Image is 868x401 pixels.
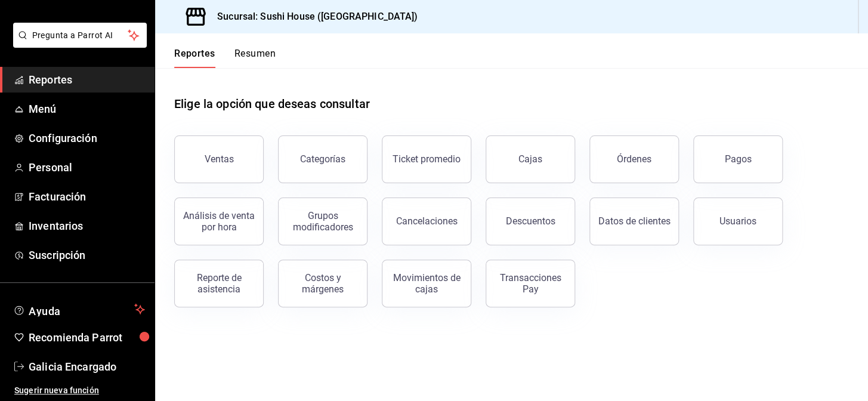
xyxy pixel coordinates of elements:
[174,135,264,183] button: Ventas
[174,48,215,68] button: Reportes
[29,302,129,316] span: Ayuda
[589,135,679,183] button: Órdenes
[13,23,147,48] button: Pregunta a Parrot AI
[382,198,471,245] button: Cancelaciones
[174,198,264,245] button: Análisis de venta por hora
[174,48,276,68] div: navigation tabs
[390,272,464,295] div: Movimientos de cajas
[205,153,234,165] div: Ventas
[29,130,145,146] span: Configuración
[29,329,145,346] span: Recomienda Parrot
[234,48,276,68] button: Resumen
[396,215,458,227] div: Cancelaciones
[29,189,145,205] span: Facturación
[14,384,145,397] span: Sugerir nueva función
[486,198,575,245] button: Descuentos
[382,135,471,183] button: Ticket promedio
[182,272,256,295] div: Reporte de asistencia
[393,153,461,165] div: Ticket promedio
[208,10,418,24] h3: Sucursal: Sushi House ([GEOGRAPHIC_DATA])
[719,215,756,227] div: Usuarios
[486,135,575,183] button: Cajas
[29,359,145,375] span: Galicia Encargado
[506,215,555,227] div: Descuentos
[286,210,360,233] div: Grupos modificadores
[300,153,345,165] div: Categorías
[29,247,145,263] span: Suscripción
[182,210,256,233] div: Análisis de venta por hora
[29,218,145,234] span: Inventarios
[693,198,783,245] button: Usuarios
[29,101,145,117] span: Menú
[617,153,651,165] div: Órdenes
[493,272,567,295] div: Transacciones Pay
[589,198,679,245] button: Datos de clientes
[598,215,671,227] div: Datos de clientes
[278,135,367,183] button: Categorías
[486,260,575,307] button: Transacciones Pay
[29,72,145,88] span: Reportes
[286,272,360,295] div: Costos y márgenes
[693,135,783,183] button: Pagos
[174,260,264,307] button: Reporte de asistencia
[518,153,542,165] div: Cajas
[174,95,370,113] h1: Elige la opción que deseas consultar
[278,260,367,307] button: Costos y márgenes
[29,159,145,175] span: Personal
[278,198,367,245] button: Grupos modificadores
[8,38,147,50] a: Pregunta a Parrot AI
[725,153,752,165] div: Pagos
[32,29,128,42] span: Pregunta a Parrot AI
[382,260,471,307] button: Movimientos de cajas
